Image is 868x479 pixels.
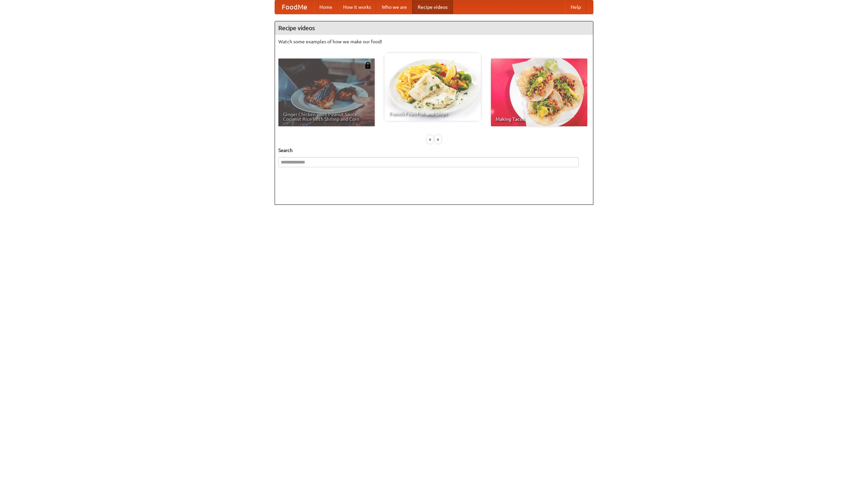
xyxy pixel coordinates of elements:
a: Who we are [376,0,412,14]
a: How it works [338,0,376,14]
h5: Search [278,147,590,154]
img: 483408.png [364,62,371,69]
a: Making Tacos [491,59,587,126]
p: Watch some examples of how we make our food! [278,38,590,45]
span: French Fries Fish and Chips [389,111,476,116]
span: Making Tacos [496,117,583,122]
a: Home [314,0,338,14]
div: » [435,135,441,144]
div: « [427,135,433,144]
a: French Fries Fish and Chips [384,53,481,121]
a: Help [565,0,586,14]
h4: Recipe videos [275,21,593,35]
a: FoodMe [275,0,314,14]
a: Recipe videos [412,0,453,14]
